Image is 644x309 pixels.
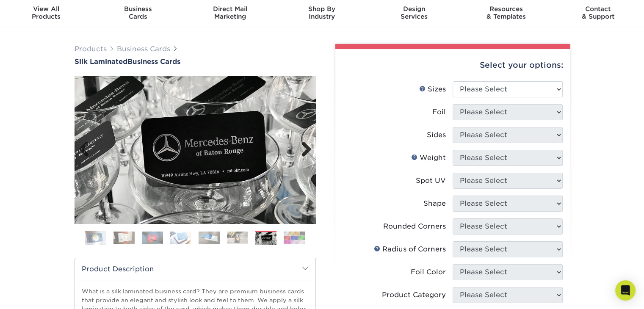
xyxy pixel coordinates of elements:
img: Business Cards 06 [227,232,248,244]
div: & Support [552,5,644,20]
div: Services [368,5,460,20]
img: Business Cards 01 [85,227,106,248]
span: Silk Laminated [75,58,127,66]
img: Business Cards 04 [170,232,191,244]
h2: Product Description [75,258,315,280]
span: Design [368,5,460,13]
div: Industry [276,5,368,20]
div: Shape [423,199,446,209]
div: Rounded Corners [383,221,446,232]
img: Business Cards 07 [255,232,276,245]
img: Business Cards 03 [142,232,163,244]
div: Foil Color [411,267,446,277]
div: Product Category [382,290,446,300]
span: Contact [552,5,644,13]
div: Cards [92,5,184,20]
span: Resources [460,5,552,13]
div: Weight [411,153,446,163]
div: Spot UV [416,176,446,186]
a: Products [75,45,107,53]
div: Marketing [184,5,276,20]
img: Business Cards 02 [113,232,135,244]
h1: Business Cards [75,58,316,66]
div: Open Intercom Messenger [615,280,636,301]
span: Business [92,5,184,13]
img: Business Cards 05 [199,232,220,244]
iframe: Google Customer Reviews [2,283,72,306]
a: Business Cards [117,45,170,53]
div: Radius of Corners [374,244,446,254]
div: Sides [427,130,446,140]
div: & Templates [460,5,552,20]
img: Silk Laminated 07 [75,76,316,224]
div: Foil [432,107,446,117]
a: Silk LaminatedBusiness Cards [75,58,316,66]
img: Business Cards 08 [284,232,305,244]
div: Sizes [419,84,446,94]
span: Direct Mail [184,5,276,13]
div: Select your options: [342,49,563,81]
span: Shop By [276,5,368,13]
